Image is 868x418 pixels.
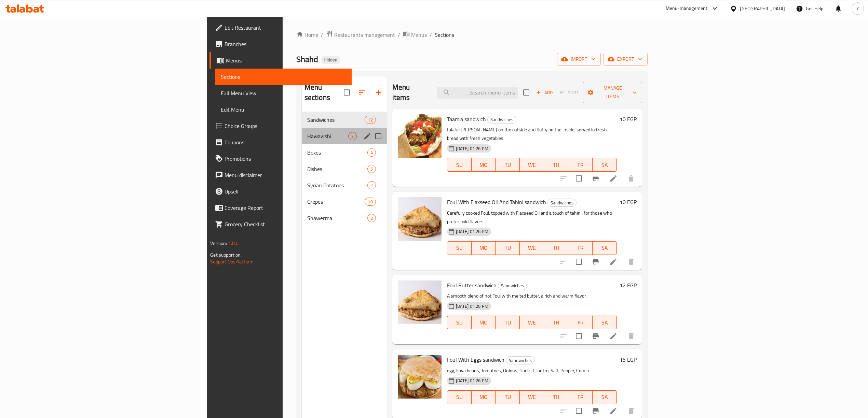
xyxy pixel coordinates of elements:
div: items [365,198,376,206]
button: TU [496,241,520,255]
a: Edit menu item [609,174,618,183]
p: A smooth blend of hot Foul with melted butter, a rich and warm flavor. [447,292,617,300]
h6: 12 EGP [620,280,637,290]
nav: Menu sections [302,109,387,229]
span: TH [547,243,566,253]
span: Taamia sandwich [447,114,486,124]
button: SA [593,390,617,404]
span: TH [547,160,566,170]
span: Syrian Potatoes [307,181,367,189]
span: Branches [225,40,346,48]
input: search [437,87,518,99]
div: Dishes [307,165,367,173]
span: TH [547,392,566,402]
span: SU [450,392,469,402]
span: Hawawshi [307,132,348,140]
a: Edit Restaurant [209,19,352,36]
span: FR [571,160,590,170]
div: Menu-management [666,4,708,13]
a: Edit menu item [609,258,618,266]
span: 3 [349,133,356,140]
span: 2 [368,215,376,221]
span: Coverage Report [225,204,346,212]
button: delete [623,170,639,187]
div: Syrian Potatoes2 [302,177,387,193]
span: WE [523,160,541,170]
img: Taamia sandwich [398,114,442,158]
div: Sandwiches12 [302,112,387,128]
button: TH [544,158,568,172]
h6: 10 EGP [620,114,637,124]
span: Boxes [307,148,367,157]
span: Choice Groups [225,122,346,130]
button: WE [520,241,544,255]
button: Branch-specific-item [587,328,604,344]
span: [DATE] 01:26 PM [453,228,491,235]
span: Restaurants management [334,31,395,39]
span: Add [535,89,554,97]
span: Sections [221,73,346,81]
span: WE [523,243,541,253]
span: 1.0.0 [228,239,239,248]
span: Edit Restaurant [225,24,346,32]
div: Boxes4 [302,144,387,161]
div: Dishes5 [302,161,387,177]
span: 4 [368,149,376,156]
a: Edit Menu [215,101,352,118]
div: Sandwiches [487,116,516,124]
span: Menus [226,56,346,64]
button: Add [533,87,555,98]
span: Sort sections [354,84,370,101]
a: Promotions [209,150,352,167]
button: FR [568,158,593,172]
span: SU [450,160,469,170]
span: Foul With Flaxseed Oil And Tahini sandwich [447,197,546,207]
span: Select section [519,85,533,100]
span: Grocery Checklist [225,220,346,228]
span: Upsell [225,187,346,196]
span: Sandwiches [498,282,527,290]
span: Menus [411,31,427,39]
a: Restaurants management [326,30,395,39]
button: TH [544,316,568,329]
button: TH [544,241,568,255]
a: Menu disclaimer [209,167,352,183]
button: Branch-specific-item [587,170,604,187]
span: WE [523,392,541,402]
span: Add item [533,87,555,98]
button: FR [568,316,593,329]
button: SA [593,158,617,172]
span: 5 [368,166,376,172]
button: SA [593,241,617,255]
span: TU [498,160,517,170]
span: Sandwiches [506,357,534,364]
span: SA [595,160,614,170]
a: Support.OpsPlatform [210,257,254,266]
span: Sandwiches [548,199,576,207]
button: TU [496,316,520,329]
div: items [367,214,376,222]
span: 12 [365,117,375,123]
span: Select to update [572,171,586,186]
span: SA [595,392,614,402]
nav: breadcrumb [296,30,648,39]
span: 10 [365,199,375,205]
a: Choice Groups [209,118,352,134]
span: export [609,55,642,63]
span: [DATE] 01:26 PM [453,145,491,152]
span: Select to update [572,329,586,343]
div: Crepes [307,198,365,206]
div: Sandwiches [506,356,535,364]
span: TU [498,243,517,253]
button: FR [568,241,593,255]
button: import [557,53,601,66]
img: Foul With Flaxseed Oil And Tahini sandwich [398,197,442,241]
button: TU [496,390,520,404]
button: SA [593,316,617,329]
span: Manage items [588,84,637,101]
span: 2 [368,182,376,189]
span: TU [498,318,517,328]
img: Foul With Eggs sandwich [398,355,442,399]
